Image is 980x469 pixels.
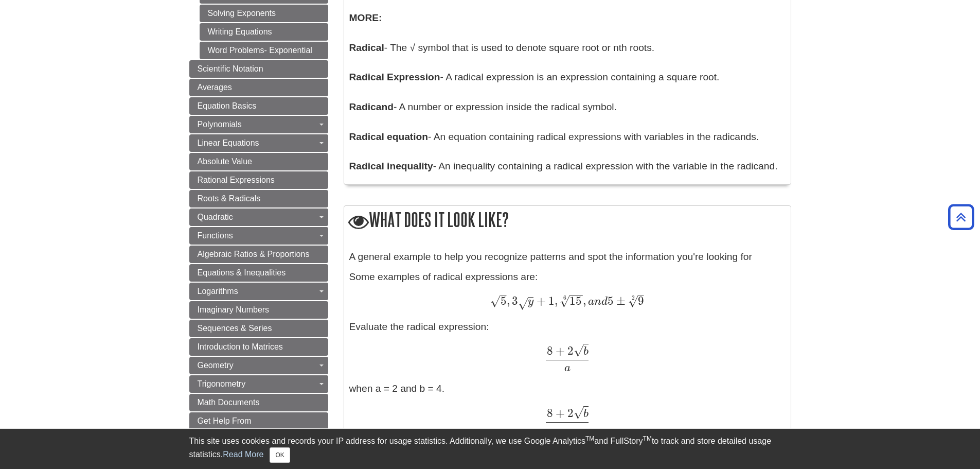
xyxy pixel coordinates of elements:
[198,342,283,351] span: Introduction to Matrices
[198,324,272,333] span: Sequences & Series
[198,379,246,388] span: Trigonometry
[565,344,574,358] span: 2
[349,131,429,142] b: Radical equation
[189,435,791,463] div: This site uses cookies and records your IP address for usage statistics. Additionally, we use Goo...
[198,305,270,314] span: Imaginary Numbers
[200,23,328,41] a: Writing Equations
[594,296,601,307] span: n
[189,246,328,263] a: Algebraic Ratios & Proportions
[189,116,328,133] a: Polynomials
[189,209,328,226] a: Quadratic
[501,294,507,308] span: 5
[198,213,233,221] span: Quadratic
[223,450,263,459] a: Read More
[198,268,286,277] span: Equations & Inequalities
[189,394,328,411] a: Math Documents
[349,72,440,82] b: Radical Expression
[349,101,394,112] b: Radicand
[189,97,328,115] a: Equation Basics
[270,447,290,463] button: Close
[628,294,638,308] span: √
[574,406,583,420] span: √
[189,190,328,207] a: Roots & Radicals
[349,12,382,23] b: MORE:
[189,171,328,189] a: Rational Expressions
[583,294,586,308] span: ,
[198,194,261,203] span: Roots & Radicals
[198,176,275,184] span: Rational Expressions
[507,294,510,308] span: ,
[198,250,310,258] span: Algebraic Ratios & Proportions
[569,294,582,308] span: 15
[565,406,574,420] span: 2
[638,288,644,302] span: –
[585,435,594,442] sup: TM
[189,79,328,96] a: Averages
[563,294,566,301] span: 6
[638,294,644,308] span: 9
[344,206,791,235] h2: What does it look like?
[546,294,555,308] span: 1
[349,161,433,171] b: Radical inequality
[501,288,507,302] span: –
[189,60,328,78] a: Scientific Notation
[189,264,328,282] a: Equations & Inequalities
[198,398,260,407] span: Math Documents
[189,320,328,337] a: Sequences & Series
[547,406,553,420] span: 8
[189,357,328,374] a: Geometry
[534,294,546,308] span: +
[547,344,553,358] span: 8
[553,344,565,358] span: +
[608,294,614,308] span: 5
[198,416,265,438] span: Get Help From [PERSON_NAME]
[198,138,259,147] span: Linear Equations
[349,250,786,265] p: A general example to help you recognize patterns and spot the information you're looking for
[583,408,589,420] span: b
[189,227,328,245] a: Functions
[198,120,242,129] span: Polynomials
[945,210,977,224] a: Back to Top
[528,296,533,307] span: y
[189,375,328,393] a: Trigonometry
[614,294,626,308] span: ±
[564,362,571,374] span: a
[586,296,594,307] span: a
[560,294,569,308] span: √
[553,406,565,420] span: +
[189,338,328,356] a: Introduction to Matrices
[198,64,263,73] span: Scientific Notation
[349,42,384,53] b: Radical
[200,5,328,22] a: Solving Exponents
[632,294,635,301] span: 2
[555,294,558,308] span: ,
[200,42,328,59] a: Word Problems- Exponential
[198,231,233,240] span: Functions
[574,343,583,357] span: √
[198,101,257,110] span: Equation Basics
[490,294,500,308] span: √
[198,157,252,166] span: Absolute Value
[198,361,234,370] span: Geometry
[189,283,328,300] a: Logarithms
[198,287,238,296] span: Logarithms
[583,346,589,357] span: b
[189,412,328,442] a: Get Help From [PERSON_NAME]
[198,83,232,92] span: Averages
[510,294,518,308] span: 3
[189,301,328,319] a: Imaginary Numbers
[189,134,328,152] a: Linear Equations
[189,153,328,170] a: Absolute Value
[518,297,528,310] span: √
[601,296,608,307] span: d
[643,435,652,442] sup: TM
